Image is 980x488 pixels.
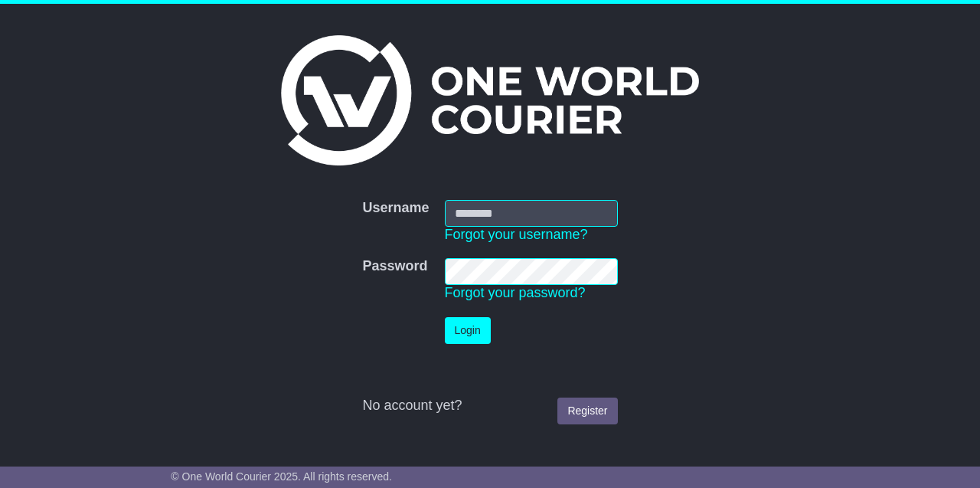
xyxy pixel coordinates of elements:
[171,470,392,483] span: © One World Courier 2025. All rights reserved.
[362,258,427,275] label: Password
[281,35,699,165] img: One World
[445,317,491,344] button: Login
[445,285,586,300] a: Forgot your password?
[557,398,617,424] a: Register
[362,398,617,414] div: No account yet?
[445,227,588,242] a: Forgot your username?
[362,200,429,217] label: Username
